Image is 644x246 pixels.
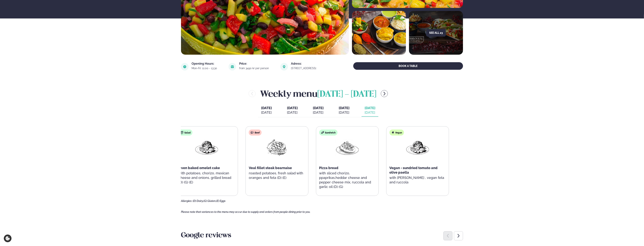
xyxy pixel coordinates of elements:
div: from 3490 kr per person [239,67,276,70]
span: [DATE] [287,106,298,110]
button: [DATE] [DATE] [284,104,301,117]
button: menu-btn-left [249,90,256,97]
p: roasted potatoes, fresh salad with oranges and feta (D) (E) [249,171,305,180]
span: (G) Gluten, [203,199,216,202]
button: [DATE] [DATE] [362,104,378,117]
div: Beef [249,130,262,136]
img: Vegan.svg [391,131,394,134]
span: Vegan - sundried tomato and olive paella [389,166,438,174]
span: Oven baked omelet cake [179,166,220,170]
img: salad.svg [180,131,183,134]
img: beef.svg [251,131,254,134]
img: Vegan.png [405,139,430,156]
img: sandwich-new-16px.svg [321,131,324,134]
button: [DATE] [DATE] [310,104,327,117]
span: [DATE] [339,106,349,110]
div: Salad [179,130,193,136]
div: [DATE] [313,110,324,115]
div: Sandwich [319,130,337,136]
div: Price: [239,62,276,65]
div: [DATE] [365,110,375,115]
div: Adress: [291,62,323,65]
img: image alt [352,11,406,55]
div: Vegan [389,130,404,136]
span: Veal fillet steak bearnaise [249,166,292,170]
span: Allergies: [181,199,192,202]
p: with sliced chorizo, ppaprikas,heddar cheese and pepper cheese mix, ruccola and garlic oil (D) (G) [319,171,375,189]
span: [DATE] [313,106,324,110]
div: [DATE] [287,110,298,115]
div: Opening Hours: [192,62,224,65]
div: Next slide [454,231,463,240]
div: [DATE] [339,110,349,115]
p: with [PERSON_NAME] , vegan feta and ruccola [389,175,446,185]
button: See all 23 [426,29,446,37]
div: Mon-Fri: 11:00 - 13:30 [192,67,224,70]
button: [DATE] [DATE] [336,104,353,117]
p: with potatoes, chorizo, mexican cheese and onions, grilled bread (D) (G) (E) [179,171,235,185]
span: [DATE] [261,106,272,110]
span: (D) Dairy, [193,199,203,202]
h3: Google reviews [181,231,463,240]
h2: Weekly menu [260,87,376,100]
span: Please note that variances to the menu may occur due to supply and orders from people dining prio... [181,210,310,213]
a: link [291,66,323,71]
img: Pizza-Bread.png [335,139,359,156]
img: Vegan.png [195,139,219,156]
img: image alt [181,63,189,71]
img: image alt [229,63,236,71]
img: image alt [280,63,288,71]
button: menu-btn-right [381,90,388,97]
button: BOOK A TABLE [353,62,463,70]
span: [DATE] - [DATE] [317,90,376,99]
button: [DATE] [DATE] [258,104,275,117]
span: (E) Eggs [216,199,226,202]
span: Pizza bread [319,166,338,170]
a: Cookie settings [4,235,12,242]
div: Previous slide [443,231,452,240]
div: [DATE] [261,110,272,115]
span: [DATE] [365,106,375,110]
img: Beef-Meat.png [265,139,289,156]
